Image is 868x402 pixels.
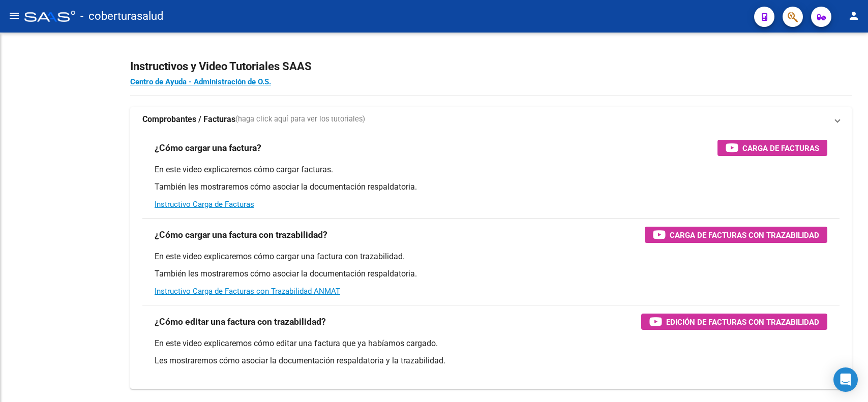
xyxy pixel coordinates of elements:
button: Carga de Facturas con Trazabilidad [645,227,827,243]
h2: Instructivos y Video Tutoriales SAAS [130,57,852,76]
h3: ¿Cómo editar una factura con trazabilidad? [155,315,326,329]
h3: ¿Cómo cargar una factura? [155,141,261,155]
a: Instructivo Carga de Facturas [155,200,254,209]
mat-icon: person [848,10,860,22]
p: En este video explicaremos cómo editar una factura que ya habíamos cargado. [155,338,827,349]
span: Carga de Facturas [742,142,819,154]
div: Open Intercom Messenger [833,367,858,392]
p: También les mostraremos cómo asociar la documentación respaldatoria. [155,181,827,193]
a: Centro de Ayuda - Administración de O.S. [130,77,271,86]
button: Edición de Facturas con Trazabilidad [641,314,827,330]
button: Carga de Facturas [717,140,827,156]
div: Comprobantes / Facturas(haga click aquí para ver los tutoriales) [130,132,852,389]
mat-icon: menu [8,10,20,22]
mat-expansion-panel-header: Comprobantes / Facturas(haga click aquí para ver los tutoriales) [130,107,852,132]
p: Les mostraremos cómo asociar la documentación respaldatoria y la trazabilidad. [155,355,827,366]
span: Edición de Facturas con Trazabilidad [666,316,819,328]
strong: Comprobantes / Facturas [142,114,235,125]
p: En este video explicaremos cómo cargar una factura con trazabilidad. [155,251,827,262]
a: Instructivo Carga de Facturas con Trazabilidad ANMAT [155,287,340,296]
p: En este video explicaremos cómo cargar facturas. [155,164,827,175]
span: (haga click aquí para ver los tutoriales) [235,114,365,125]
h3: ¿Cómo cargar una factura con trazabilidad? [155,228,327,242]
p: También les mostraremos cómo asociar la documentación respaldatoria. [155,268,827,280]
span: - coberturasalud [80,5,163,27]
span: Carga de Facturas con Trazabilidad [670,229,819,241]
